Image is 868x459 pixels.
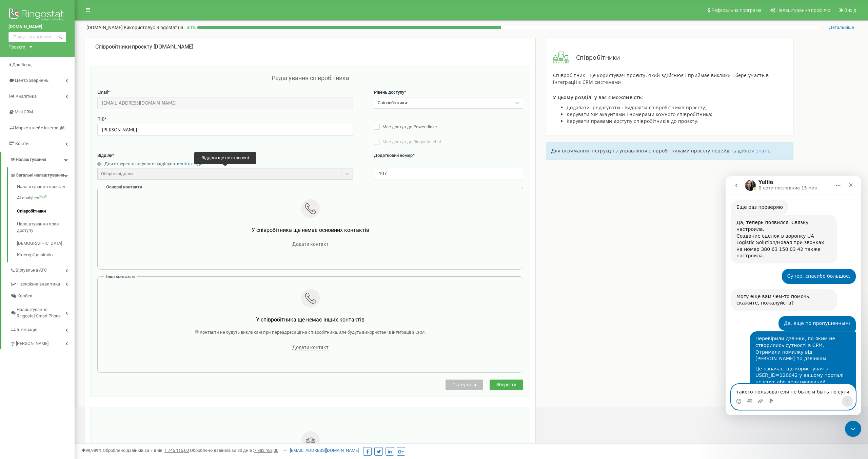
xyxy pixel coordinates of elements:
input: Введіть Email [97,97,353,109]
span: Віртуальна АТС [16,267,47,274]
span: Центр звернень [15,78,48,83]
span: [PERSON_NAME] [16,341,48,347]
span: Керувати SIP акаунтами і номерами кожного співробітника; [567,111,713,117]
span: Додати контакт [292,241,329,247]
span: Маркетплейс інтеграцій [15,125,65,130]
div: Проєкти [8,44,25,50]
span: У співробітника ще немає основних контактів [252,227,369,233]
span: Співробітник - це користувач проєкту, який здійснює і приймає виклики і бере участь в інтеграції ... [553,72,769,85]
span: Загальні налаштування [16,172,64,179]
button: Отправить сообщение… [116,220,127,231]
span: Для створення першого відділу [104,161,170,166]
span: Для отримання інструкції з управління співробітниками проєкту перейдіть до [551,147,743,154]
span: Детальніше [829,25,854,30]
span: 99,989% [81,448,102,453]
span: ПІБ [97,116,104,122]
button: Средство выбора эмодзи [11,222,16,228]
span: Співробітники [569,53,620,62]
iframe: Intercom live chat [726,176,861,415]
span: Оброблено дзвінків за 7 днів : [103,448,189,453]
a: [DOMAIN_NAME] [8,24,66,30]
a: Категорії дзвінків [17,250,75,258]
span: Основні контакти [106,184,142,189]
span: Відділи [97,153,112,158]
a: Співробітники [17,205,75,218]
div: Yevhenii говорит… [5,155,130,325]
a: Віртуальна АТС [10,262,75,276]
img: Ringostat logo [8,7,66,24]
textarea: Ваше сообщение... [6,208,130,220]
a: Налаштування проєкту [17,184,75,192]
a: Загальні налаштування [10,167,75,181]
span: Налаштування Ringostat Smart Phone [17,307,65,319]
span: бази знань [743,147,770,154]
span: Додати контакт [292,345,329,350]
span: Зберегти [496,382,516,387]
button: Скасувати [446,380,483,390]
u: 7 382 453,00 [254,448,278,453]
span: Скасувати [452,382,476,387]
span: Додавати, редагувати і видаляти співробітників проєкту; [567,104,707,111]
span: Email [97,90,108,95]
span: У цьому розділі у вас є можливість: [553,94,643,100]
a: Колбек [10,290,75,302]
a: [PERSON_NAME] [10,336,75,350]
a: [DEMOGRAPHIC_DATA] [17,237,75,250]
p: 49 % [183,24,197,31]
span: Налаштування профілю [776,7,830,13]
span: Контакти не будуть викликані при переадресації на співробітника, але будуть використані в інтегра... [200,330,426,335]
span: Колбек [17,293,32,299]
u: 1 745 115,00 [164,448,189,453]
span: Mini CRM [15,109,33,114]
a: натисніть сюди [170,161,203,166]
span: Редагування співробітника [272,74,349,81]
div: [DOMAIN_NAME] [95,43,525,51]
input: Пошук за номером [8,32,66,42]
input: Введіть ПІБ [97,124,353,136]
span: Має доступ до Ringostat chat [382,139,441,144]
div: Перевірили дзвінки, по яким не створились сутності в СРМ. Отримали помилку від [PERSON_NAME] по д... [30,159,125,186]
a: Наскрізна аналітика [10,276,75,290]
span: У співробітника ще немає інших контактів [256,316,364,323]
span: Аналiтика [16,94,37,99]
span: Має доступ до Power dialer [382,124,437,129]
span: Кошти [15,141,29,146]
span: Інші контакти [106,274,135,279]
span: Співробітники проєкту [95,43,152,50]
span: Рівень доступу [374,90,404,95]
button: Средство выбора GIF-файла [21,222,27,228]
div: Перевірили дзвінки, по яким не створились сутності в СРМ.Отримали помилку від [PERSON_NAME] по дз... [24,155,130,320]
a: Налаштування Ringostat Smart Phone [10,302,75,322]
div: Співробітники [378,100,407,106]
a: Налаштування [1,152,75,168]
a: [EMAIL_ADDRESS][DOMAIN_NAME] [283,448,359,453]
span: Оброблено дзвінків за 30 днів : [190,448,278,453]
span: Вихід [844,7,856,13]
a: Інтеграція [10,322,75,336]
span: Налаштування [16,157,46,162]
button: Зберегти [490,380,523,390]
a: AI analyticsNEW [17,191,75,205]
span: Керувати правами доступу співробітників до проєкту. [567,118,698,124]
div: Це означає, що користувач з USER_ID=120042 у вашому порталі не існує або деактивований (наприклад... [30,189,125,316]
input: Вкажіть додатковий номер [374,168,523,180]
